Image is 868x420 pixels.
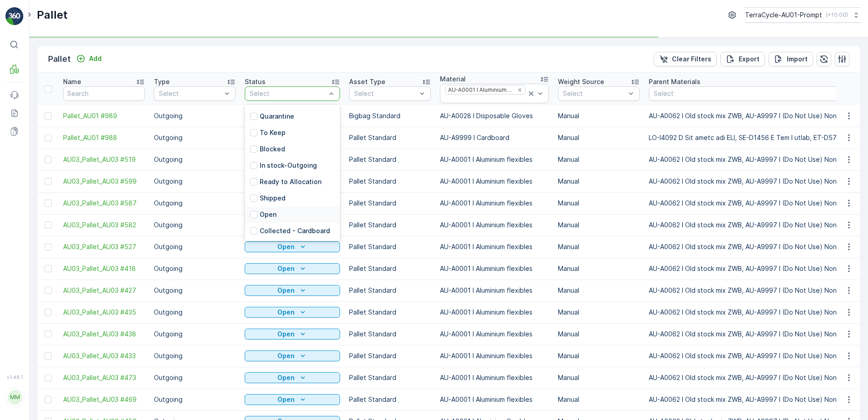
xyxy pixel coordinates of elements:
td: Manual [553,105,644,127]
p: Select [250,89,326,98]
div: AU-A0001 I Aluminium flexibles [445,85,514,94]
p: Open [277,242,295,251]
td: AU-A0001 I Aluminium flexibles [435,236,553,258]
p: Weight Source [558,77,604,86]
p: TerraCycle-AU01-Prompt [745,10,822,20]
p: Type [154,77,170,86]
p: Open [277,308,295,317]
p: Blocked [260,145,285,154]
p: Open [277,351,295,360]
p: Name [63,77,81,86]
div: Toggle Row Selected [44,309,52,316]
div: Toggle Row Selected [44,265,52,272]
td: AU-A0001 I Aluminium flexibles [435,258,553,280]
div: MM [8,390,22,405]
td: Manual [553,345,644,367]
div: Toggle Row Selected [44,330,52,338]
input: Search [63,86,145,101]
div: Toggle Row Selected [44,374,52,381]
td: Outgoing [149,301,240,323]
a: AU03_Pallet_AU03 #435 [63,308,145,317]
td: Outgoing [149,236,240,258]
p: Asset Type [349,77,385,86]
a: AU03_Pallet_AU03 #473 [63,373,145,382]
div: Toggle Row Selected [44,200,52,207]
button: Add [73,53,105,64]
td: Manual [553,323,644,345]
td: Pallet Standard [345,389,435,410]
div: Toggle Row Selected [44,396,52,403]
span: AU03_Pallet_AU03 #433 [63,351,145,360]
p: Ready to Allocation [260,177,321,186]
td: Outgoing [149,105,240,127]
td: Pallet Standard [345,127,435,149]
td: Pallet Standard [345,149,435,170]
td: AU-A0028 I Disposable Gloves [435,105,553,127]
a: AU03_Pallet_AU03 #469 [63,395,145,404]
span: [DATE] [48,164,69,172]
p: 01993126509999989136LJ8503034601000650309 [337,8,529,19]
td: Outgoing [149,280,240,301]
button: Open [245,372,340,383]
button: Open [245,394,340,405]
td: Manual [553,301,644,323]
a: AU03_Pallet_AU03 #427 [63,286,145,295]
div: Remove AU-A0001 I Aluminium flexibles [515,86,525,94]
td: Pallet Standard [345,280,435,301]
a: AU03_Pallet_AU03 #519 [63,155,145,164]
span: Net Amount : [8,209,50,217]
button: Open [245,285,340,296]
a: AU03_Pallet_AU03 #438 [63,330,145,339]
a: AU03_Pallet_AU03 #418 [63,264,145,273]
div: Toggle Row Selected [44,156,52,163]
td: Outgoing [149,323,240,345]
span: 01993126509999989136LJ8503034601000650309 [30,149,190,157]
td: Pallet Standard [345,192,435,214]
button: Open [245,263,340,274]
div: Toggle Row Selected [44,287,52,294]
p: Material [440,75,466,84]
p: Pallet [37,8,68,22]
td: Outgoing [149,214,240,236]
p: Export [739,55,759,64]
p: In stock-Outgoing [260,161,317,170]
td: AU-A0001 I Aluminium flexibles [435,323,553,345]
p: Quarantine [260,112,294,121]
p: Select [354,89,417,98]
button: Open [245,350,340,361]
td: Outgoing [149,389,240,410]
p: Parent Materials [649,77,700,86]
td: AU-A0001 I Aluminium flexibles [435,149,553,170]
td: Outgoing [149,149,240,170]
p: Open [277,330,295,339]
td: Pallet Standard [345,367,435,389]
p: Select [159,89,222,98]
td: Pallet Standard [345,214,435,236]
div: Toggle Row Selected [44,112,52,120]
td: AU-A0001 I Aluminium flexibles [435,214,553,236]
span: AU03_Pallet_AU03 #599 [63,177,145,186]
span: Last Weight : [8,224,51,232]
td: AU-A0001 I Aluminium flexibles [435,389,553,410]
p: Open [260,210,276,219]
p: Add [89,54,102,63]
span: Material Type : [8,194,56,202]
a: AU03_Pallet_AU03 #527 [63,242,145,251]
div: Toggle Row Selected [44,352,52,360]
td: Outgoing [149,345,240,367]
button: Open [245,307,340,318]
span: 0 kg [51,224,64,232]
button: MM [5,382,24,413]
a: AU03_Pallet_AU03 #582 [63,220,145,230]
button: Clear Filters [654,52,717,66]
td: Manual [553,149,644,170]
span: AU03_Pallet_AU03 #587 [63,199,145,208]
div: Toggle Row Selected [44,178,52,185]
button: TerraCycle-AU01-Prompt(+10:00) [745,7,861,23]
